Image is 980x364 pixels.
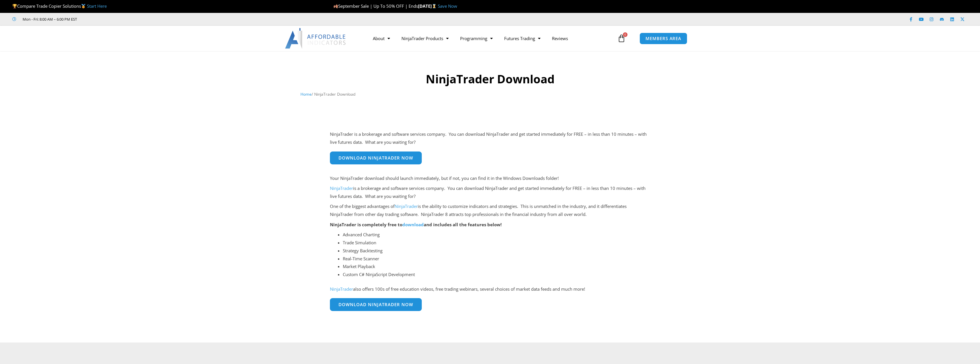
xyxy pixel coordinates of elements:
a: MEMBERS AREA [640,33,687,44]
li: Advanced Charting [343,231,650,239]
span: Compare Trade Copier Solutions [12,3,107,9]
img: 🥇 [81,4,86,8]
a: Save Now [438,3,457,9]
a: Download NinjaTrader Now [330,298,422,311]
img: 🍂 [334,4,338,8]
li: Trade Simulation [343,239,650,247]
h1: NinjaTrader Download [300,71,680,87]
p: also offers 100s of free education videos, free trading webinars, several choices of market data ... [330,285,650,293]
nav: Menu [367,32,616,45]
a: NinjaTrader Products [396,32,454,45]
li: Strategy Backtesting [343,247,650,255]
span: Mon - Fri: 8:00 AM – 6:00 PM EST [21,16,77,23]
strong: [DATE] [418,3,438,9]
strong: NinjaTrader is completely free to and includes all the features below! [330,222,502,227]
a: Start Here [87,3,107,9]
span: Download NinjaTrader Now [338,302,413,307]
a: NinjaTrader [330,286,353,292]
p: Your NinjaTrader download should launch immediately, but if not, you can find it in the Windows D... [330,174,650,182]
li: Custom C# NinjaScript Development [343,271,650,279]
li: Real-Time Scanner [343,255,650,263]
p: is a brokerage and software services company. You can download NinjaTrader and get started immedi... [330,184,650,200]
span: Download NinjaTrader Now [338,156,413,160]
a: download [402,222,424,227]
a: Download NinjaTrader Now [330,151,422,164]
img: LogoAI | Affordable Indicators – NinjaTrader [285,28,347,49]
img: ⌛ [432,4,436,8]
a: NinjaTrader [330,185,353,191]
li: Market Playback [343,263,650,271]
p: One of the biggest advantages of is the ability to customize indicators and strategies. This is u... [330,202,650,219]
a: Futures Trading [498,32,546,45]
img: 🏆 [13,4,17,8]
a: NinjaTrader [395,203,418,209]
span: September Sale | Up To 50% OFF | Ends [333,3,418,9]
span: 0 [623,32,627,37]
a: Programming [454,32,498,45]
a: Reviews [546,32,574,45]
p: NinjaTrader is a brokerage and software services company. You can download NinjaTrader and get st... [330,130,650,146]
a: Home [300,91,312,97]
iframe: Customer reviews powered by Trustpilot [85,16,171,22]
a: 0 [609,30,634,47]
span: MEMBERS AREA [646,36,681,41]
a: About [367,32,396,45]
nav: Breadcrumb [300,90,680,98]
